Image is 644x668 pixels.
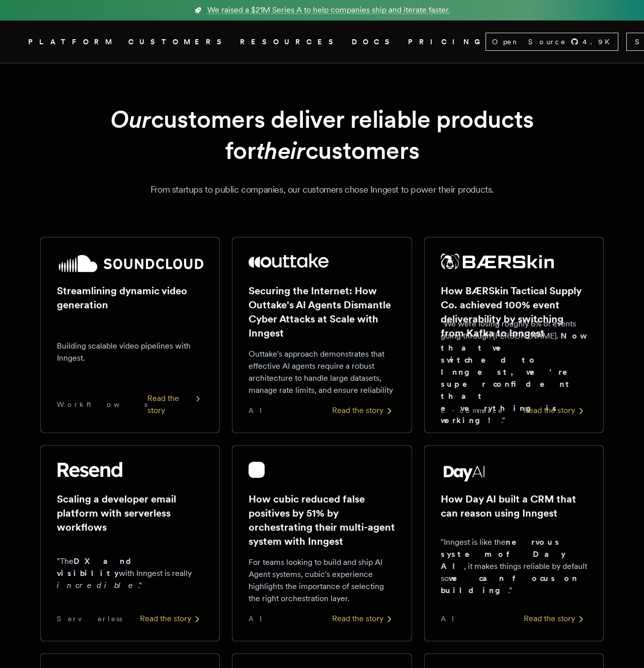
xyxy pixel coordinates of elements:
p: "The with Inngest is really ." [57,555,203,592]
div: Read the story [332,613,395,625]
p: Outtake's approach demonstrates that effective AI agents require a robust architecture to handle ... [249,348,395,396]
button: PLATFORM [28,36,116,48]
h2: Securing the Internet: How Outtake's AI Agents Dismantle Cyber Attacks at Scale with Inngest [249,284,395,340]
span: E-commerce [441,405,503,415]
em: their [256,136,305,165]
div: Read the story [147,392,203,416]
span: Serverless [57,614,122,624]
button: RESOURCES [240,36,340,48]
p: "We were losing roughly 6% of events going through [PERSON_NAME]. ." [441,318,587,427]
a: DOCS [352,36,396,48]
img: Day AI [441,462,488,482]
img: Resend [57,462,122,478]
p: From startups to public companies, our customers chose Inngest to power their products. [40,183,604,197]
h2: How Day AI built a CRM that can reason using Inngest [441,492,587,520]
p: Building scalable video pipelines with Inngest. [57,340,203,364]
h2: Streamlining dynamic video generation [57,284,203,312]
strong: Now that we switched to Inngest, we're super confident that everything is working! [441,331,584,425]
a: Day AI logoHow Day AI built a CRM that can reason using Inngest"Inngest is like thenervous system... [424,445,604,641]
h2: How BÆRSkin Tactical Supply Co. achieved 100% event deliverability by switching from Kafka to Inn... [441,284,587,340]
span: Workflows [57,399,147,409]
strong: DX and visibility [57,556,140,578]
span: AI [249,405,271,415]
em: incredible [57,580,138,590]
span: AI [249,614,271,624]
span: AI [441,614,463,624]
a: SoundCloud logoStreamlining dynamic video generationBuilding scalable video pipelines with Innges... [40,237,220,433]
a: cubic logoHow cubic reduced false positives by 51% by orchestrating their multi-agent system with... [232,445,412,641]
span: 4.9 K [583,37,616,47]
a: CUSTOMERS [128,36,228,48]
img: cubic [249,462,265,478]
img: Outtake [249,254,329,268]
a: PRICING [408,36,486,48]
a: BÆRSkin Tactical Supply Co. logoHow BÆRSkin Tactical Supply Co. achieved 100% event deliverabilit... [424,237,604,433]
img: SoundCloud [57,254,203,274]
strong: nervous system of Day AI [441,537,566,571]
strong: we can focus on building [441,573,578,595]
h1: customers deliver reliable products for customers [56,104,588,166]
div: Read the story [524,613,587,625]
div: Read the story [332,404,395,416]
span: We raised a $21M Series A to help companies ship and iterate faster. [207,4,450,16]
h2: Scaling a developer email platform with serverless workflows [57,492,203,534]
a: Outtake logoSecuring the Internet: How Outtake's AI Agents Dismantle Cyber Attacks at Scale with ... [232,237,412,433]
h2: How cubic reduced false positives by 51% by orchestrating their multi-agent system with Inngest [249,492,395,548]
div: Read the story [140,613,203,625]
p: For teams looking to build and ship AI Agent systems, cubic's experience highlights the importanc... [249,556,395,605]
div: Read the story [524,404,587,416]
a: Resend logoScaling a developer email platform with serverless workflows"TheDX and visibilitywith ... [40,445,220,641]
em: Our [110,105,151,134]
img: BÆRSkin Tactical Supply Co. [441,254,554,270]
p: "Inngest is like the , it makes things reliable by default so ." [441,536,587,597]
span: Open Source [492,37,567,47]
